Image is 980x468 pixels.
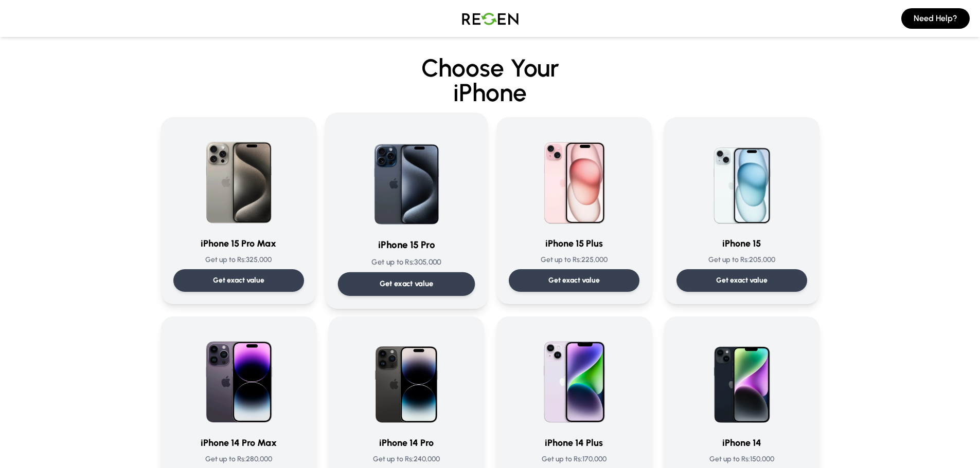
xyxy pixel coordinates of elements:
img: iPhone 15 Plus [525,129,623,228]
p: Get up to Rs: 280,000 [173,454,304,464]
img: iPhone 14 Pro Max [189,329,288,427]
h3: iPhone 14 Plus [509,436,639,450]
h3: iPhone 15 [676,236,807,251]
h3: iPhone 14 Pro [341,436,472,450]
img: iPhone 14 [692,329,791,427]
img: Logo [454,4,526,33]
p: Get up to Rs: 205,000 [676,255,807,265]
p: Get up to Rs: 150,000 [676,454,807,464]
img: iPhone 14 Pro [357,329,456,427]
img: iPhone 15 [692,129,791,228]
button: Need Help? [901,8,970,29]
span: Choose Your [421,53,559,83]
p: Get exact value [379,278,433,289]
img: iPhone 15 Pro [354,125,458,229]
p: Get exact value [548,275,600,286]
h3: iPhone 15 Pro [337,238,475,253]
p: Get exact value [716,275,768,286]
h3: iPhone 14 Pro Max [173,436,304,450]
p: Get exact value [213,275,264,286]
p: Get up to Rs: 225,000 [509,255,639,265]
h3: iPhone 14 [676,436,807,450]
p: Get up to Rs: 170,000 [509,454,639,464]
h3: iPhone 15 Pro Max [173,236,304,251]
img: iPhone 14 Plus [525,329,623,427]
img: iPhone 15 Pro Max [189,129,288,228]
p: Get up to Rs: 240,000 [341,454,472,464]
span: iPhone [105,80,875,105]
h3: iPhone 15 Plus [509,236,639,251]
p: Get up to Rs: 305,000 [337,257,475,268]
p: Get up to Rs: 325,000 [173,255,304,265]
